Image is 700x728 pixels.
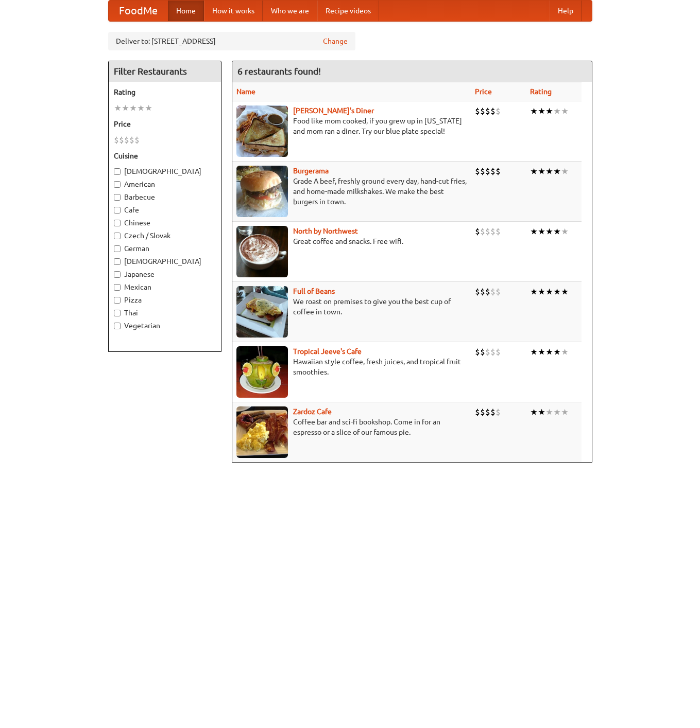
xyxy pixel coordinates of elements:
[530,346,538,358] li: ★
[293,227,358,235] b: North by Northwest
[480,286,485,297] li: $
[114,243,216,254] label: German
[236,286,288,338] img: beans.jpg
[114,233,121,239] input: Czech / Slovak
[485,286,490,297] li: $
[134,134,140,146] li: $
[496,105,501,117] li: $
[293,106,374,115] a: [PERSON_NAME]'s Diner
[236,357,467,377] p: Hawaiian style coffee, fresh juices, and tropical fruit smoothies.
[114,245,121,252] input: German
[236,236,467,246] p: Great coffee and snacks. Free wifi.
[553,406,561,418] li: ★
[114,166,216,176] label: [DEMOGRAPHIC_DATA]
[236,346,288,398] img: jeeves.jpg
[538,105,545,117] li: ★
[119,134,124,146] li: $
[545,226,553,237] li: ★
[538,406,545,418] li: ★
[236,226,288,277] img: north.jpg
[553,166,561,177] li: ★
[114,256,216,267] label: [DEMOGRAPHIC_DATA]
[129,102,137,114] li: ★
[293,287,335,295] a: Full of Beans
[114,119,216,129] h5: Price
[122,102,129,114] li: ★
[114,134,119,146] li: $
[553,105,561,117] li: ★
[480,406,485,418] li: $
[485,346,490,358] li: $
[490,406,496,418] li: $
[530,286,538,297] li: ★
[109,1,168,21] a: FoodMe
[236,166,288,217] img: burgerama.jpg
[145,102,152,114] li: ★
[490,286,496,297] li: $
[490,226,496,237] li: $
[530,166,538,177] li: ★
[538,346,545,358] li: ★
[561,226,569,237] li: ★
[530,406,538,418] li: ★
[561,105,569,117] li: ★
[293,347,362,356] a: Tropical Jeeve's Cafe
[480,166,485,177] li: $
[237,66,321,76] ng-pluralize: 6 restaurants found!
[496,286,501,297] li: $
[485,166,490,177] li: $
[114,321,216,331] label: Vegetarian
[530,226,538,237] li: ★
[114,310,121,316] input: Thai
[236,417,467,437] p: Coffee bar and sci-fi bookshop. Come in for an espresso or a slice of our famous pie.
[236,116,467,136] p: Food like mom cooked, if you grew up in [US_STATE] and mom ran a diner. Try our blue plate special!
[545,286,553,297] li: ★
[480,226,485,237] li: $
[114,181,121,188] input: American
[129,134,134,146] li: $
[475,346,480,358] li: $
[561,286,569,297] li: ★
[236,87,255,96] a: Name
[485,406,490,418] li: $
[475,87,492,96] a: Price
[323,36,348,46] a: Change
[293,407,332,416] a: Zardoz Cafe
[204,1,263,21] a: How it works
[485,226,490,237] li: $
[263,1,317,21] a: Who we are
[545,166,553,177] li: ★
[553,346,561,358] li: ★
[108,32,355,50] div: Deliver to: [STREET_ADDRESS]
[538,166,545,177] li: ★
[114,179,216,189] label: American
[114,102,122,114] li: ★
[114,295,216,305] label: Pizza
[545,105,553,117] li: ★
[236,296,467,317] p: We roast on premises to give you the best cup of coffee in town.
[293,167,329,175] a: Burgerama
[490,346,496,358] li: $
[553,286,561,297] li: ★
[114,282,216,292] label: Mexican
[545,406,553,418] li: ★
[114,308,216,318] label: Thai
[236,176,467,207] p: Grade A beef, freshly ground every day, hand-cut fries, and home-made milkshakes. We make the bes...
[490,105,496,117] li: $
[114,192,216,202] label: Barbecue
[114,207,121,214] input: Cafe
[538,226,545,237] li: ★
[561,166,569,177] li: ★
[114,323,121,329] input: Vegetarian
[114,194,121,201] input: Barbecue
[561,346,569,358] li: ★
[114,230,216,241] label: Czech / Slovak
[545,346,553,358] li: ★
[485,105,490,117] li: $
[561,406,569,418] li: ★
[114,258,121,265] input: [DEMOGRAPHIC_DATA]
[490,166,496,177] li: $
